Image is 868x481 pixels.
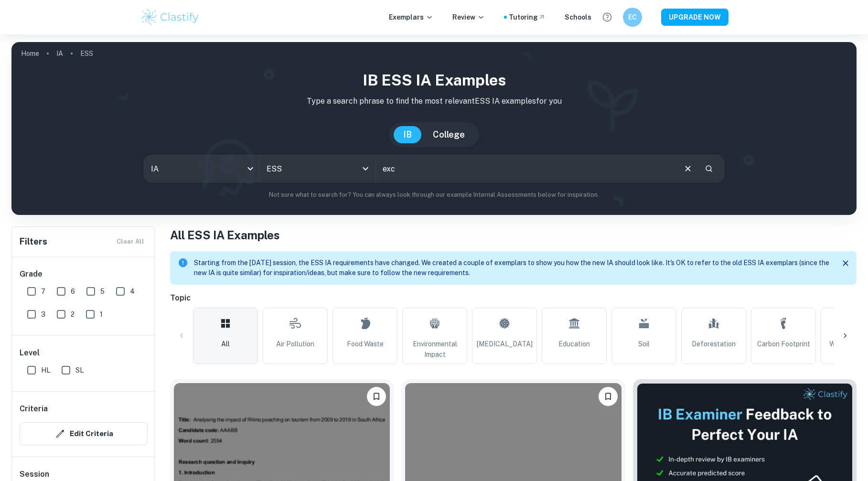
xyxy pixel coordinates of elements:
[452,12,485,22] p: Review
[80,48,93,59] p: ESS
[11,42,857,215] img: profile cover
[194,258,831,278] p: Starting from the [DATE] session, the ESS IA requirements have changed. We created a couple of ex...
[41,365,50,375] span: HL
[75,365,84,375] span: SL
[140,8,201,27] img: Clastify logo
[692,339,736,349] span: Deforestation
[367,387,386,406] button: Bookmark
[347,339,384,349] span: Food Waste
[389,12,433,22] p: Exemplars
[394,126,421,143] button: IB
[701,160,717,177] button: Search
[276,339,314,349] span: Air Pollution
[19,190,849,200] p: Not sure what to search for? You can always look through our example Internal Assessments below f...
[423,126,474,143] button: College
[20,268,148,280] h6: Grade
[623,8,642,27] button: EC
[21,47,39,60] a: Home
[627,12,638,22] h6: EC
[41,286,45,297] span: 7
[20,403,48,415] h6: Criteria
[130,286,135,297] span: 4
[679,160,697,178] button: Clear
[20,422,148,445] button: Edit Criteria
[170,226,857,244] h1: All ESS IA Examples
[565,12,591,22] a: Schools
[599,387,618,406] button: Bookmark
[19,69,849,92] h1: IB ESS IA examples
[638,339,650,349] span: Soil
[558,339,590,349] span: Education
[221,339,230,349] span: All
[71,309,75,320] span: 2
[170,292,857,304] h6: Topic
[100,309,103,320] span: 1
[661,9,729,26] button: UPGRADE NOW
[100,286,105,297] span: 5
[20,347,148,359] h6: Level
[376,155,675,182] input: E.g. rising sea levels, waste management, food waste...
[477,339,533,349] span: [MEDICAL_DATA]
[144,155,260,182] div: IA
[407,339,463,360] span: Environmental Impact
[41,309,45,320] span: 3
[838,256,853,270] button: Close
[20,235,47,248] h6: Filters
[56,47,63,60] a: IA
[599,9,615,25] button: Help and Feedback
[19,96,849,107] p: Type a search phrase to find the most relevant ESS IA examples for you
[359,162,372,175] button: Open
[509,12,546,22] a: Tutoring
[71,286,75,297] span: 6
[757,339,810,349] span: Carbon Footprint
